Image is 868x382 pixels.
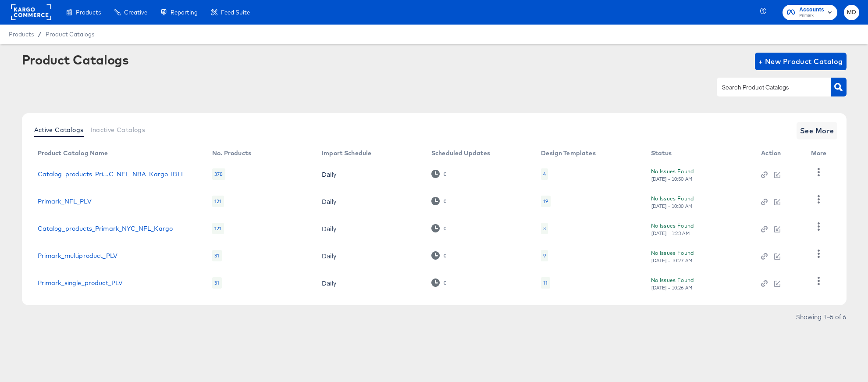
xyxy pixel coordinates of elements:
[796,314,847,320] div: Showing 1–5 of 6
[431,251,447,260] div: 0
[543,279,548,286] div: 11
[431,197,447,205] div: 0
[315,161,424,188] td: Daily
[38,150,108,157] div: Product Catalog Name
[322,150,371,157] div: Import Schedule
[443,171,447,177] div: 0
[844,5,859,20] button: MD
[38,225,173,232] a: Catalog_products_Primark_NYC_NFL_Kargo
[797,122,838,139] button: See More
[543,225,546,232] div: 3
[221,9,250,16] span: Feed Suite
[754,146,804,161] th: Action
[212,168,225,180] div: 378
[76,9,101,16] span: Products
[799,12,824,19] span: Primark
[46,31,94,38] a: Product Catalogs
[541,168,548,180] div: 4
[800,125,834,137] span: See More
[34,126,84,133] span: Active Catalogs
[22,53,129,67] div: Product Catalogs
[171,9,198,16] span: Reporting
[543,171,546,178] div: 4
[212,196,224,207] div: 121
[541,223,548,234] div: 3
[315,188,424,215] td: Daily
[783,5,837,20] button: AccountsPrimark
[443,253,447,259] div: 0
[431,278,447,287] div: 0
[212,150,251,157] div: No. Products
[431,224,447,232] div: 0
[443,280,447,286] div: 0
[38,252,118,259] a: Primark_multiproduct_PLV
[755,53,847,70] button: + New Product Catalog
[212,250,221,261] div: 31
[720,82,814,93] input: Search Product Catalogs
[799,5,824,14] span: Accounts
[443,198,447,204] div: 0
[541,150,595,157] div: Design Templates
[847,7,856,18] span: MD
[431,170,447,178] div: 0
[543,252,546,259] div: 9
[91,126,146,133] span: Inactive Catalogs
[541,277,550,289] div: 11
[212,223,224,234] div: 121
[804,146,837,161] th: More
[34,31,46,38] span: /
[644,146,754,161] th: Status
[443,225,447,232] div: 0
[758,55,843,68] span: + New Product Catalog
[212,277,221,289] div: 31
[9,31,34,38] span: Products
[541,250,548,261] div: 9
[315,242,424,269] td: Daily
[543,198,548,205] div: 19
[38,279,123,286] a: Primark_single_product_PLV
[541,196,550,207] div: 19
[124,9,147,16] span: Creative
[431,150,491,157] div: Scheduled Updates
[38,198,92,205] a: Primark_NFL_PLV
[315,269,424,296] td: Daily
[315,215,424,242] td: Daily
[38,171,183,178] a: Catalog_products_Pri...C_NFL_NBA_Kargo_IBLI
